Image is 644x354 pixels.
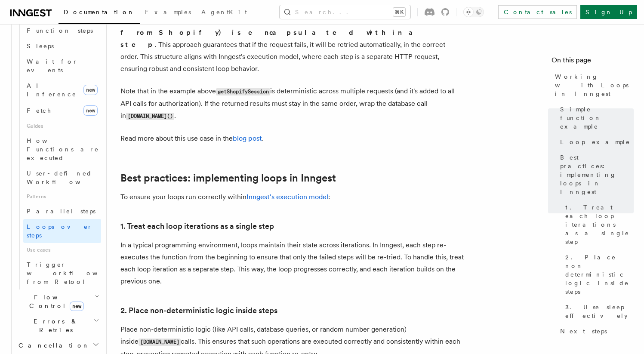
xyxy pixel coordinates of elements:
code: [DOMAIN_NAME] [139,339,181,346]
a: Fetchnew [23,102,101,119]
a: Trigger workflows from Retool [23,257,101,289]
span: Documentation [64,9,135,15]
a: Contact sales [498,5,577,19]
span: Loop example [560,138,630,146]
a: Sleeps [23,38,101,54]
a: 2. Place non-deterministic logic inside steps [562,249,634,299]
span: Trigger workflows from Retool [27,261,121,285]
a: User-defined Workflows [23,166,101,190]
a: Best practices: implementing loops in Inngest [120,172,336,184]
span: new [83,105,98,116]
a: 3. Use sleep effectively [562,299,634,323]
span: Wait for events [27,58,78,74]
a: Working with Loops in Inngest [552,69,634,102]
span: Patterns [23,190,101,203]
kbd: ⌘K [393,8,405,16]
p: Note that in the example above is deterministic across multiple requests (and it's added to all A... [120,85,465,122]
a: AI Inferencenew [23,78,101,102]
a: Loops over steps [23,219,101,243]
span: Simple function example [560,105,634,131]
span: Parallel steps [27,208,96,215]
a: Next steps [557,323,634,339]
a: blog post [233,134,262,142]
span: AgentKit [201,9,247,15]
span: Function steps [27,27,93,34]
h4: On this page [552,55,634,69]
span: Examples [145,9,191,15]
span: new [70,302,84,311]
span: AI Inference [27,82,77,98]
a: Function steps [23,23,101,38]
span: Use cases [23,243,101,257]
span: Sleeps [27,43,54,49]
p: To ensure your loops run correctly within : [120,191,465,203]
span: 3. Use sleep effectively [565,303,634,320]
button: Flow Controlnew [15,289,101,314]
span: Fetch [27,107,52,114]
a: Examples [140,3,196,23]
button: Search...⌘K [280,5,410,19]
button: Toggle dark mode [463,7,484,17]
p: In the example above, each iteration of the loop is managed using , ensuring that . This approach... [120,2,465,75]
span: Errors & Retries [15,317,93,334]
a: 1. Treat each loop iterations as a single step [120,220,274,232]
span: Cancellation [15,341,89,350]
span: Flow Control [15,293,95,310]
span: Next steps [560,327,607,336]
span: Best practices: implementing loops in Inngest [560,153,634,196]
button: Cancellation [15,338,101,353]
code: [DOMAIN_NAME]() [126,113,174,120]
a: Wait for events [23,54,101,78]
a: Loop example [557,134,634,150]
span: Guides [23,119,101,133]
span: 1. Treat each loop iterations as a single step [565,203,634,246]
span: Working with Loops in Inngest [555,72,634,98]
a: How Functions are executed [23,133,101,166]
a: AgentKit [196,3,252,23]
p: Read more about this use case in the . [120,132,465,145]
a: Documentation [59,3,140,24]
p: In a typical programming environment, loops maintain their state across iterations. In Inngest, e... [120,239,465,287]
span: Loops over steps [27,223,92,239]
a: 1. Treat each loop iterations as a single step [562,200,634,249]
button: Errors & Retries [15,314,101,338]
code: getShopifySession [216,88,270,95]
a: Parallel steps [23,203,101,219]
span: How Functions are executed [27,137,99,161]
a: 2. Place non-deterministic logic inside steps [120,305,277,317]
span: new [83,85,98,95]
a: Inngest's execution model [247,193,328,201]
a: Best practices: implementing loops in Inngest [557,150,634,200]
span: User-defined Workflows [27,170,104,185]
a: Sign Up [580,5,637,19]
div: Steps & Workflows [15,7,101,289]
span: 2. Place non-deterministic logic inside steps [565,253,634,296]
a: Simple function example [557,102,634,134]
